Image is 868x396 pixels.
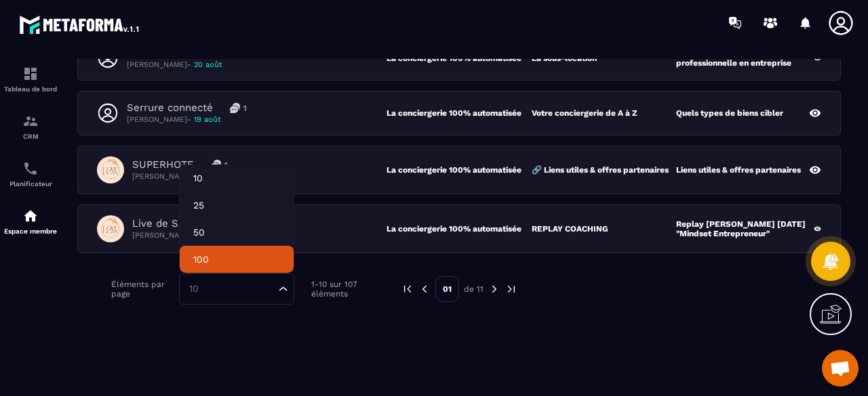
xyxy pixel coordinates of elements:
[532,108,637,118] p: Votre conciergerie de A à Z
[387,165,532,175] p: La conciergerie 100% automatisée
[127,60,251,70] p: [PERSON_NAME]
[22,66,39,82] img: formation
[193,198,280,212] p: 25
[193,225,280,239] p: 50
[132,171,280,181] p: [PERSON_NAME] MFONO ONDO
[127,102,213,114] p: Serrure connecté
[3,133,58,140] p: CRM
[132,230,280,240] p: [PERSON_NAME] MFONO ONDO
[187,115,221,124] span: - 19 août
[132,158,194,171] p: SUPERHOTE
[3,180,58,188] p: Planificateur
[132,217,215,230] p: Live de Sandrine
[464,284,484,294] p: de 11
[22,208,39,224] img: automations
[418,283,431,295] img: prev
[211,160,221,170] img: messages
[676,219,814,238] p: Replay [PERSON_NAME] [DATE] "Mindset Entrepreneur"
[224,160,228,171] p: 1
[505,283,517,295] img: next
[193,171,280,185] p: 10
[184,282,275,296] input: Search for option
[387,224,532,234] p: La conciergerie 100% automatisée
[230,103,240,113] img: messages
[401,283,414,295] img: prev
[111,280,172,299] p: Éléments par page
[532,165,669,175] p: 🔗 Liens utiles & offres partenaires
[3,150,58,198] a: schedulerschedulerPlanificateur
[822,350,859,387] a: Ouvrir le chat
[127,114,247,125] p: [PERSON_NAME]
[387,108,532,118] p: La conciergerie 100% automatisée
[3,56,58,103] a: formationformationTableau de bord
[179,273,294,305] div: Search for option
[435,276,459,302] p: 01
[3,227,58,235] p: Espace membre
[3,85,58,93] p: Tableau de bord
[488,283,500,295] img: next
[676,108,783,118] p: Quels types de biens cibler
[22,113,39,129] img: formation
[311,280,380,299] p: 1-10 sur 107 éléments
[22,160,39,177] img: scheduler
[187,60,222,69] span: - 20 août
[532,224,608,234] p: REPLAY COACHING
[3,198,58,245] a: automationsautomationsEspace membre
[19,12,141,37] img: logo
[193,252,280,266] p: 100
[3,103,58,150] a: formationformationCRM
[676,165,801,175] p: Liens utiles & offres partenaires
[243,103,247,114] p: 1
